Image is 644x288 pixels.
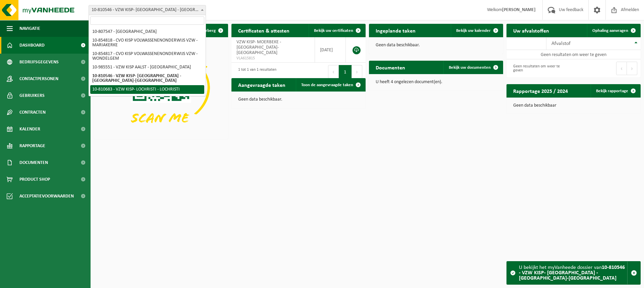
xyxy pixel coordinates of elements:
[236,56,310,61] span: VLA615815
[19,20,40,37] span: Navigatie
[339,65,352,78] button: 1
[369,24,422,37] h2: Ingeplande taken
[19,104,46,121] span: Contracten
[201,28,216,33] span: Verberg
[19,154,48,171] span: Documenten
[19,37,45,54] span: Dashboard
[90,27,204,36] li: 10-807547 - [GEOGRAPHIC_DATA]
[456,28,491,33] span: Bekijk uw kalender
[519,265,625,281] strong: 10-810546 - VZW KISP- [GEOGRAPHIC_DATA] - [GEOGRAPHIC_DATA]-[GEOGRAPHIC_DATA]
[506,24,556,37] h2: Uw afvalstoffen
[236,40,281,55] span: VZW KISP- MOERBEKE - [GEOGRAPHIC_DATA]-[GEOGRAPHIC_DATA]
[352,65,362,78] button: Next
[551,41,571,46] span: Afvalstof
[19,121,40,137] span: Kalender
[301,83,353,87] span: Toon de aangevraagde taken
[449,65,491,70] span: Bekijk uw documenten
[19,54,59,70] span: Bedrijfsgegevens
[314,28,353,33] span: Bekijk uw certificaten
[376,80,496,84] p: U heeft 4 ongelezen document(en).
[519,262,627,284] div: U bekijkt het myVanheede dossier van
[231,78,292,91] h2: Aangevraagde taken
[502,7,536,12] strong: [PERSON_NAME]
[19,70,58,87] span: Contactpersonen
[513,103,634,108] p: Geen data beschikbaar
[506,84,575,97] h2: Rapportage 2025 / 2024
[90,85,204,94] li: 10-810683 - VZW KISP- LOCHRISTI - LOCHRISTI
[231,24,296,37] h2: Certificaten & attesten
[238,97,359,102] p: Geen data beschikbaar.
[89,5,206,15] span: 10-810546 - VZW KISP- MOERBEKE - MOERBEKE-WAAS
[19,137,45,154] span: Rapportage
[315,37,346,63] td: [DATE]
[309,24,365,37] a: Bekijk uw certificaten
[627,62,637,75] button: Next
[235,64,276,79] div: 1 tot 1 van 1 resultaten
[296,78,365,92] a: Toon de aangevraagde taken
[90,94,204,103] li: 10-801898 - VZW SECUNDAIRE LEERGANGEN - ZELZATE
[369,61,412,74] h2: Documenten
[19,87,45,104] span: Gebruikers
[89,5,206,15] span: 10-810546 - VZW KISP- MOERBEKE - MOERBEKE-WAAS
[592,28,628,33] span: Ophaling aanvragen
[616,62,627,75] button: Previous
[510,61,570,76] div: Geen resultaten om weer te geven
[19,188,74,205] span: Acceptatievoorwaarden
[591,84,640,98] a: Bekijk rapportage
[90,36,204,50] li: 10-854818 - CVO KISP VOLWASSENENONDERWIJS VZW - MARIAKERKE
[90,63,204,72] li: 10-985551 - VZW KISP AALST - [GEOGRAPHIC_DATA]
[376,43,496,48] p: Geen data beschikbaar.
[587,24,640,37] a: Ophaling aanvragen
[506,50,641,59] td: Geen resultaten om weer te geven
[90,50,204,63] li: 10-854817 - CVO KISP VOLWASSENENONDERWIJS VZW - WONDELGEM
[19,171,50,188] span: Product Shop
[451,24,502,37] a: Bekijk uw kalender
[196,24,227,37] button: Verberg
[328,65,339,78] button: Previous
[90,72,204,85] li: 10-810546 - VZW KISP- [GEOGRAPHIC_DATA] - [GEOGRAPHIC_DATA]-[GEOGRAPHIC_DATA]
[443,61,502,74] a: Bekijk uw documenten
